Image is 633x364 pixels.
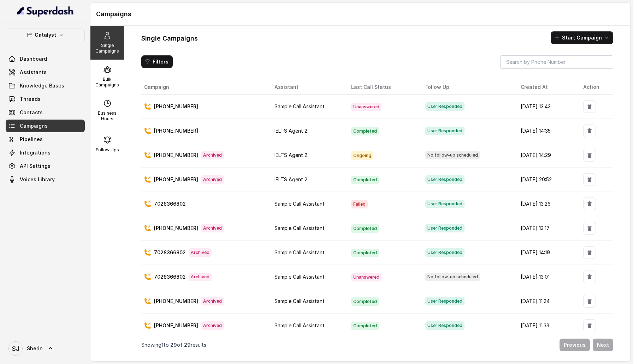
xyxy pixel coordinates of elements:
[201,321,224,330] span: Archived
[154,103,198,110] p: [PHONE_NUMBER]
[154,273,186,280] p: 7028366802
[20,163,51,170] span: API Settings
[274,225,325,231] span: Sample Call Assistant
[154,298,198,305] p: [PHONE_NUMBER]
[6,146,85,159] a: Integrations
[20,82,64,89] span: Knowledge Bases
[20,149,51,156] span: Integrations
[351,224,379,233] span: Completed
[274,176,307,182] span: IELTS Agent 2
[425,224,465,232] span: User Responded
[201,175,224,184] span: Archived
[351,176,379,184] span: Completed
[425,127,465,135] span: User Responded
[96,8,625,20] h1: Campaigns
[351,322,379,330] span: Completed
[6,66,85,79] a: Assistants
[515,289,577,314] td: [DATE] 11:24
[351,200,368,208] span: Failed
[515,119,577,143] td: [DATE] 14:35
[170,342,177,348] span: 29
[6,93,85,105] a: Threads
[201,151,224,159] span: Archived
[141,33,198,44] h1: Single Campaigns
[20,136,43,143] span: Pipelines
[12,345,19,352] text: SJ
[154,225,198,232] p: [PHONE_NUMBER]
[93,43,121,54] p: Single Campaigns
[425,321,465,330] span: User Responded
[141,80,269,95] th: Campaign
[20,122,48,129] span: Campaigns
[20,109,43,116] span: Contacts
[6,339,85,358] a: Sherin
[154,200,186,207] p: 7028366802
[274,103,325,109] span: Sample Call Assistant
[351,249,379,257] span: Completed
[274,152,307,158] span: IELTS Agent 2
[351,297,379,306] span: Completed
[425,151,480,159] span: No follow-up scheduled
[161,342,164,348] span: 1
[274,128,307,134] span: IELTS Agent 2
[351,151,373,160] span: Ongoing
[154,322,198,329] p: [PHONE_NUMBER]
[500,55,613,69] input: Search by Phone Number
[420,80,515,95] th: Follow Up
[425,248,465,257] span: User Responded
[6,29,85,41] button: Catalyst
[141,55,173,68] button: Filters
[578,80,613,95] th: Action
[141,341,206,348] p: Showing to of results
[515,95,577,119] td: [DATE] 13:43
[201,297,224,305] span: Archived
[6,133,85,146] a: Pipelines
[201,224,224,232] span: Archived
[269,80,345,95] th: Assistant
[189,248,212,257] span: Archived
[154,176,198,183] p: [PHONE_NUMBER]
[6,160,85,172] a: API Settings
[93,110,121,122] p: Business Hours
[551,31,613,44] button: Start Campaign
[274,274,325,280] span: Sample Call Assistant
[425,273,480,281] span: No follow-up scheduled
[425,102,465,111] span: User Responded
[515,143,577,168] td: [DATE] 14:29
[593,339,613,351] button: Next
[6,120,85,132] a: Campaigns
[6,79,85,92] a: Knowledge Bases
[6,173,85,186] a: Voices Library
[20,96,41,103] span: Threads
[515,265,577,289] td: [DATE] 13:01
[274,322,325,328] span: Sample Call Assistant
[96,147,119,153] p: Follow Ups
[154,127,198,134] p: [PHONE_NUMBER]
[27,345,43,352] span: Sherin
[425,175,465,184] span: User Responded
[141,334,613,356] nav: Pagination
[20,69,47,76] span: Assistants
[274,201,325,207] span: Sample Call Assistant
[20,55,47,62] span: Dashboard
[515,192,577,216] td: [DATE] 13:26
[35,31,56,39] p: Catalyst
[515,241,577,265] td: [DATE] 14:19
[345,80,420,95] th: Last Call Status
[351,273,381,281] span: Unanswered
[93,77,121,88] p: Bulk Campaigns
[20,176,55,183] span: Voices Library
[515,80,577,95] th: Created At
[6,53,85,65] a: Dashboard
[17,6,74,17] img: light.svg
[274,298,325,304] span: Sample Call Assistant
[515,216,577,241] td: [DATE] 13:17
[274,249,325,255] span: Sample Call Assistant
[184,342,191,348] span: 29
[154,249,186,256] p: 7028366802
[515,314,577,338] td: [DATE] 11:33
[425,200,465,208] span: User Responded
[189,273,212,281] span: Archived
[154,152,198,159] p: [PHONE_NUMBER]
[351,127,379,135] span: Completed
